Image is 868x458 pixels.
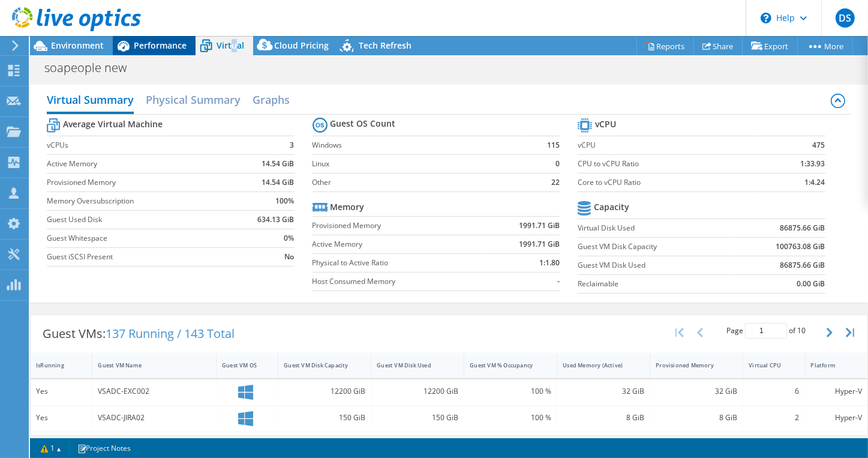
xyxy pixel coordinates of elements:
[519,238,560,250] b: 1991.71 GiB
[331,201,365,213] b: Memory
[262,176,295,188] b: 14.54 GiB
[656,385,737,398] div: 32 GiB
[547,139,560,151] b: 115
[726,323,806,339] span: Page of
[313,158,527,170] label: Linux
[253,88,290,112] h2: Graphs
[805,176,825,188] b: 1:4.24
[63,118,163,130] b: Average Virtual Machine
[51,40,104,51] span: Environment
[146,88,241,112] h2: Physical Summary
[222,361,258,369] div: Guest VM OS
[797,278,825,290] b: 0.00 GiB
[217,40,244,51] span: Virtual
[47,88,134,114] h2: Virtual Summary
[563,361,630,369] div: Used Memory (Active)
[749,411,799,424] div: 2
[69,441,139,456] a: Project Notes
[359,40,412,51] span: Tech Refresh
[36,411,86,424] div: Yes
[693,37,743,55] a: Share
[47,176,235,188] label: Provisioned Memory
[749,385,799,398] div: 6
[258,214,295,226] b: 634.13 GiB
[555,158,560,170] b: 0
[656,411,737,424] div: 8 GiB
[780,222,825,234] b: 86875.66 GiB
[98,411,211,424] div: VSADC-JIRA02
[470,385,551,398] div: 100 %
[636,37,694,55] a: Reports
[98,385,211,398] div: VSADC-EXC002
[539,257,560,269] b: 1:1.80
[745,323,787,339] input: jump to page
[313,220,482,232] label: Provisioned Memory
[377,411,458,424] div: 150 GiB
[578,278,735,290] label: Reclaimable
[578,259,735,271] label: Guest VM Disk Used
[284,361,351,369] div: Guest VM Disk Capacity
[32,441,70,456] a: 1
[578,158,760,170] label: CPU to vCPU Ratio
[776,241,825,253] b: 100763.08 GiB
[313,176,527,188] label: Other
[47,158,235,170] label: Active Memory
[262,158,295,170] b: 14.54 GiB
[470,411,551,424] div: 100 %
[811,361,848,369] div: Platform
[749,361,785,369] div: Virtual CPU
[797,325,806,336] span: 10
[780,259,825,271] b: 86875.66 GiB
[761,13,771,23] svg: \n
[563,411,644,424] div: 8 GiB
[36,361,72,369] div: IsRunning
[742,37,798,55] a: Export
[290,139,295,151] b: 3
[331,118,396,130] b: Guest OS Count
[578,139,760,151] label: vCPU
[563,385,644,398] div: 32 GiB
[836,8,855,28] span: DS
[557,276,560,288] b: -
[31,315,247,352] div: Guest VMs:
[811,385,862,398] div: Hyper-V
[47,214,235,226] label: Guest Used Disk
[284,232,295,244] b: 0%
[47,232,235,244] label: Guest Whitespace
[47,139,235,151] label: vCPUs
[98,361,196,369] div: Guest VM Name
[801,158,825,170] b: 1:33.93
[811,411,862,424] div: Hyper-V
[594,201,629,213] b: Capacity
[595,118,616,130] b: vCPU
[551,176,560,188] b: 22
[106,325,235,342] span: 137 Running / 143 Total
[285,251,295,263] b: No
[313,238,482,250] label: Active Memory
[313,257,482,269] label: Physical to Active Ratio
[274,40,329,51] span: Cloud Pricing
[313,139,527,151] label: Windows
[47,251,235,263] label: Guest iSCSI Present
[313,276,482,288] label: Host Consumed Memory
[36,385,86,398] div: Yes
[797,37,853,55] a: More
[47,195,235,207] label: Memory Oversubscription
[519,220,560,232] b: 1991.71 GiB
[578,222,735,234] label: Virtual Disk Used
[470,361,537,369] div: Guest VM % Occupancy
[284,411,365,424] div: 150 GiB
[377,385,458,398] div: 12200 GiB
[39,61,145,74] h1: soapeople new
[377,361,444,369] div: Guest VM Disk Used
[656,361,723,369] div: Provisioned Memory
[276,195,295,207] b: 100%
[578,176,760,188] label: Core to vCPU Ratio
[578,241,735,253] label: Guest VM Disk Capacity
[134,40,187,51] span: Performance
[284,385,365,398] div: 12200 GiB
[813,139,825,151] b: 475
